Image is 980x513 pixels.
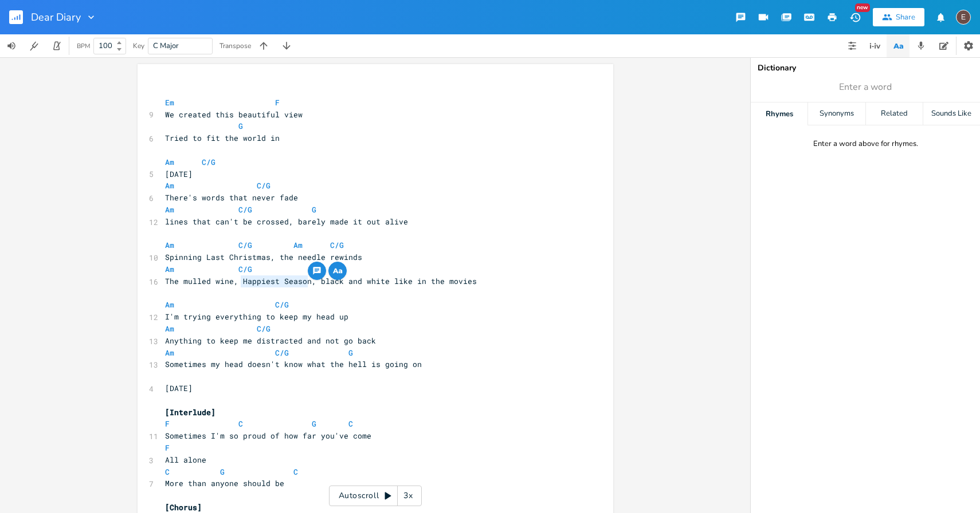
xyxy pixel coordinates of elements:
div: Related [866,102,923,125]
span: G [312,204,316,215]
div: Autoscroll [329,486,422,506]
span: More than anyone should be [165,478,284,488]
span: F [165,443,170,453]
span: Am [165,323,174,334]
span: Dear Diary [31,12,81,22]
span: Am [165,299,174,310]
button: New [844,7,867,27]
div: edward [956,10,971,25]
span: Am [165,204,174,215]
span: [Chorus] [165,502,202,512]
span: C/G [202,157,215,167]
span: C/G [257,180,271,191]
span: G [238,121,243,131]
span: C [165,467,170,477]
span: There's words that never fade [165,192,298,203]
span: Em [165,97,174,108]
div: New [855,3,870,12]
div: Rhymes [751,102,807,125]
span: C/G [238,204,252,215]
span: Spinning Last Christmas, the needle rewinds [165,252,362,262]
span: Am [165,180,174,191]
span: C Major [153,41,179,51]
span: C [293,467,298,477]
div: Transpose [219,42,251,49]
span: Am [293,240,303,250]
span: C/G [238,240,252,250]
div: Key [133,42,144,49]
button: Share [873,8,924,26]
span: All alone [165,455,206,465]
span: Am [165,348,174,358]
span: Anything to keep me distracted and not go back [165,336,376,346]
span: Am [165,264,174,274]
span: C/G [275,348,289,358]
span: The mulled wine, Happiest Season, black and white like in the movies [165,276,477,286]
span: F [165,419,170,429]
span: I'm trying everything to keep my head up [165,311,348,322]
span: Am [165,157,174,167]
span: G [312,419,316,429]
button: E [956,4,971,30]
span: [DATE] [165,169,193,179]
span: G [220,467,225,477]
span: Enter a word [839,81,892,94]
div: Share [896,12,915,22]
div: Sounds Like [923,102,980,125]
div: BPM [77,43,90,49]
span: C [348,419,353,429]
span: Tried to fit the world in [165,133,280,143]
span: C/G [330,240,344,250]
div: Enter a word above for rhymes. [813,139,918,149]
span: Am [165,240,174,250]
div: Synonyms [808,102,865,125]
span: Sometimes my head doesn't know what the hell is going on [165,359,422,369]
span: C [238,419,243,429]
span: C/G [238,264,252,274]
span: [Interlude] [165,407,215,417]
span: G [348,348,353,358]
span: C/G [257,323,271,334]
span: Sometimes I'm so proud of how far you've come [165,431,371,441]
span: [DATE] [165,383,193,393]
span: lines that can't be crossed, barely made it out alive [165,216,408,227]
span: C/G [275,299,289,310]
span: F [275,97,280,108]
div: 3x [398,486,418,506]
span: We created this beautiful view [165,109,303,120]
div: Dictionary [758,64,973,72]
